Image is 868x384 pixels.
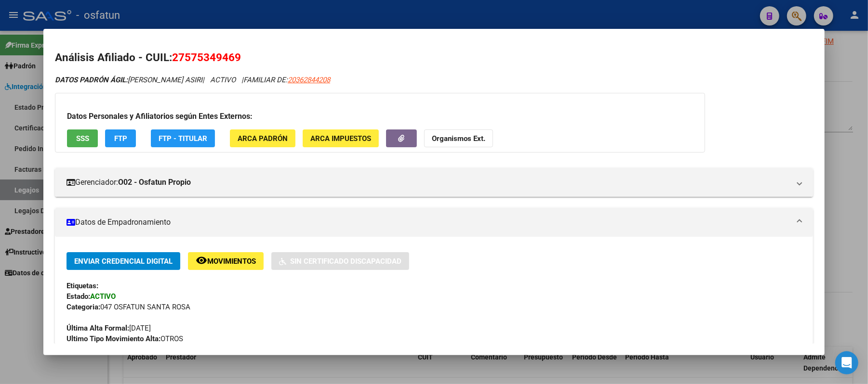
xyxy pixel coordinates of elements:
[271,252,409,270] button: Sin Certificado Discapacidad
[151,129,215,147] button: FTP - Titular
[67,282,98,290] strong: Etiquetas:
[67,252,180,270] button: Enviar Credencial Digital
[67,334,160,343] strong: Ultimo Tipo Movimiento Alta:
[188,252,264,270] button: Movimientos
[55,208,813,237] mat-expansion-panel-header: Datos de Empadronamiento
[114,134,127,143] span: FTP
[67,111,693,122] h3: Datos Personales y Afiliatorios según Entes Externos:
[310,134,371,143] span: ARCA Impuestos
[67,177,790,188] mat-panel-title: Gerenciador:
[835,351,858,374] div: Open Intercom Messenger
[172,51,241,64] span: 27575349469
[238,134,288,143] span: ARCA Padrón
[67,302,801,312] div: 047 OSFATUN SANTA ROSA
[67,334,183,343] span: OTROS
[67,303,100,311] strong: Categoria:
[303,129,379,147] button: ARCA Impuestos
[67,292,90,301] strong: Estado:
[55,76,202,84] span: [PERSON_NAME] ASIRI
[74,257,173,266] span: Enviar Credencial Digital
[76,134,89,143] span: SSS
[67,217,790,228] mat-panel-title: Datos de Empadronamiento
[207,257,256,266] span: Movimientos
[67,324,151,333] span: [DATE]
[288,76,330,84] span: 20362844208
[432,134,485,143] strong: Organismos Ext.
[55,76,128,84] strong: DATOS PADRÓN ÁGIL:
[196,255,207,266] mat-icon: remove_red_eye
[67,129,98,147] button: SSS
[159,134,207,143] span: FTP - Titular
[105,129,136,147] button: FTP
[290,257,401,266] span: Sin Certificado Discapacidad
[55,50,813,66] h2: Análisis Afiliado - CUIL:
[55,168,813,197] mat-expansion-panel-header: Gerenciador:O02 - Osfatun Propio
[230,129,295,147] button: ARCA Padrón
[90,292,116,301] strong: ACTIVO
[118,177,191,188] strong: O02 - Osfatun Propio
[243,76,330,84] span: FAMILIAR DE:
[424,129,493,147] button: Organismos Ext.
[55,76,330,84] i: | ACTIVO |
[67,324,129,333] strong: Última Alta Formal:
